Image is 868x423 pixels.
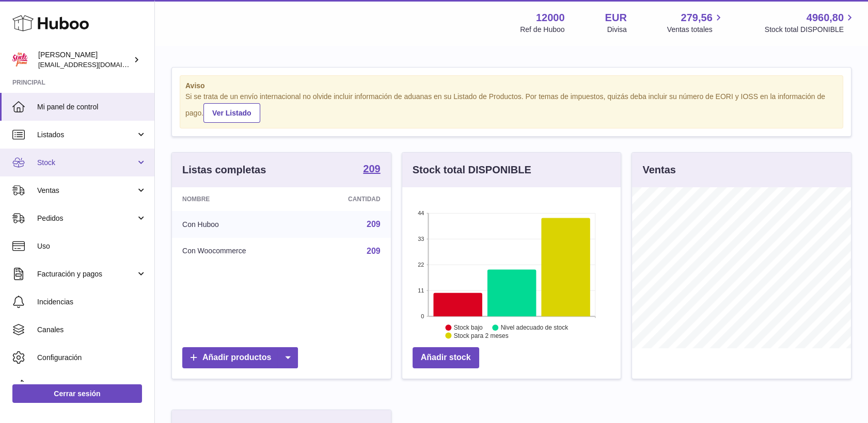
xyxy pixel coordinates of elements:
h3: Listas completas [182,163,266,177]
div: [PERSON_NAME] [38,50,131,70]
text: Stock bajo [454,324,483,331]
a: 209 [367,220,381,229]
text: 0 [421,313,424,319]
strong: EUR [605,11,627,25]
span: Canales [37,325,147,335]
div: Ref de Huboo [520,25,564,35]
a: Añadir stock [413,347,479,368]
a: Añadir productos [182,347,298,368]
a: 279,56 Ventas totales [667,11,724,35]
a: 209 [367,247,381,255]
th: Cantidad [306,187,390,211]
text: 11 [418,287,424,294]
text: 33 [418,236,424,242]
text: 22 [418,262,424,268]
span: 279,56 [681,11,713,25]
text: Nivel adecuado de stock [501,324,569,331]
span: 4960,80 [807,11,844,25]
span: Ventas [37,186,136,196]
img: mar@ensuelofirme.com [12,52,28,68]
text: 44 [418,210,424,216]
span: Ventas totales [667,25,724,35]
span: Mi panel de control [37,102,147,112]
div: Divisa [607,25,627,35]
span: Stock total DISPONIBLE [765,25,856,35]
a: 4960,80 Stock total DISPONIBLE [765,11,856,35]
span: [EMAIL_ADDRESS][DOMAIN_NAME] [38,60,152,69]
a: Cerrar sesión [12,384,142,403]
strong: Aviso [185,81,838,91]
td: Con Woocommerce [172,238,306,265]
th: Nombre [172,187,306,211]
td: Con Huboo [172,211,306,238]
span: Pedidos [37,214,136,223]
h3: Ventas [642,163,675,177]
a: Ver Listado [203,103,260,123]
div: Si se trata de un envío internacional no olvide incluir información de aduanas en su Listado de P... [185,92,838,123]
span: Stock [37,158,136,168]
span: Incidencias [37,297,147,307]
span: Uso [37,241,147,251]
strong: 12000 [536,11,565,25]
h3: Stock total DISPONIBLE [413,163,531,177]
a: 209 [363,164,380,176]
span: Devoluciones [37,381,147,391]
text: Stock para 2 meses [454,332,509,339]
span: Listados [37,130,136,140]
span: Facturación y pagos [37,269,136,279]
strong: 209 [363,164,380,174]
span: Configuración [37,353,147,363]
